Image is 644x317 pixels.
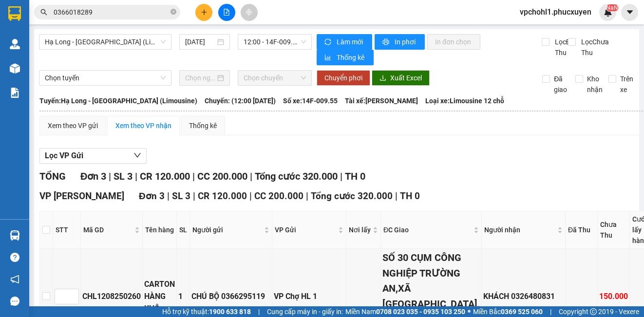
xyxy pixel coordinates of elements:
[255,170,338,182] span: Tổng cước 320.000
[349,224,371,235] span: Nơi lấy
[80,170,106,182] span: Đơn 3
[48,120,98,131] div: Xem theo VP gửi
[115,120,171,131] div: Xem theo VP nhận
[39,190,124,202] span: VP [PERSON_NAME]
[167,190,170,202] span: |
[400,190,420,202] span: TH 0
[205,95,276,106] span: Chuyến: (12:00 [DATE])
[223,9,230,16] span: file-add
[599,290,628,302] div: 150.000
[249,190,252,202] span: |
[345,95,418,106] span: Tài xế: [PERSON_NAME]
[425,95,504,106] span: Loại xe: Limousine 12 chỗ
[144,278,175,315] div: CARTON HÀNG KHÔ
[395,190,398,202] span: |
[616,74,637,95] span: Trên xe
[39,170,66,182] span: TỔNG
[473,306,543,317] span: Miền Bắc
[604,8,612,17] img: icon-new-feature
[550,306,551,317] span: |
[178,290,188,302] div: 1
[10,230,20,241] img: warehouse-icon
[10,39,20,49] img: warehouse-icon
[45,71,166,85] span: Chọn tuyến
[82,290,141,302] div: CHL1208250260
[372,70,430,86] button: downloadXuất Excel
[390,73,422,83] span: Xuất Excel
[383,224,472,235] span: ĐC Giao
[8,6,21,21] img: logo-vxr
[427,34,480,50] button: In đơn chọn
[337,52,366,63] span: Thống kê
[583,74,606,95] span: Kho nhận
[340,170,342,182] span: |
[192,170,195,182] span: |
[324,38,333,46] span: sync
[53,211,81,249] th: STT
[590,308,597,315] span: copyright
[185,37,215,47] input: 12/08/2025
[512,6,599,18] span: vpchohl1.phucxuyen
[317,70,370,86] button: Chuyển phơi
[170,9,176,15] span: close-circle
[345,170,365,182] span: TH 0
[283,95,338,106] span: Số xe: 14F-009.55
[337,37,364,47] span: Làm mới
[598,211,630,249] th: Chưa Thu
[185,73,215,83] input: Chọn ngày
[306,190,308,202] span: |
[10,88,20,98] img: solution-icon
[39,97,197,105] b: Tuyến: Hạ Long - [GEOGRAPHIC_DATA] (Limousine)
[40,9,47,16] span: search
[195,4,212,21] button: plus
[45,35,166,49] span: Hạ Long - Hà Nội (Limousine)
[114,170,133,182] span: SL 3
[109,170,111,182] span: |
[621,4,638,21] button: caret-down
[54,7,169,18] input: Tìm tên, số ĐT hoặc mã đơn
[10,297,19,306] span: message
[258,306,260,317] span: |
[376,308,465,316] strong: 0708 023 035 - 0935 103 250
[250,170,252,182] span: |
[484,224,555,235] span: Người nhận
[241,4,258,21] button: aim
[198,190,247,202] span: CR 120.000
[468,310,471,314] span: ⚪️
[45,149,83,162] span: Lọc VP Gửi
[246,9,252,16] span: aim
[10,253,19,262] span: question-circle
[275,224,336,235] span: VP Gửi
[577,37,610,58] span: Lọc Chưa Thu
[254,190,303,202] span: CC 200.000
[395,37,417,47] span: In phơi
[83,224,133,235] span: Mã GD
[625,8,634,17] span: caret-down
[551,37,576,58] span: Lọc Đã Thu
[324,54,333,62] span: bar-chart
[39,148,147,164] button: Lọc VP Gửi
[244,35,306,49] span: 12:00 - 14F-009.55
[379,75,386,82] span: download
[550,74,571,95] span: Đã giao
[189,120,217,131] div: Thống kê
[483,290,564,302] div: KHÁCH 0326480831
[317,50,374,65] button: bar-chartThống kê
[375,34,425,50] button: printerIn phơi
[218,4,235,21] button: file-add
[140,170,190,182] span: CR 120.000
[191,290,270,302] div: CHÚ BỘ 0366295119
[345,306,465,317] span: Miền Nam
[382,38,391,46] span: printer
[566,211,598,249] th: Đã Thu
[267,306,343,317] span: Cung cấp máy in - giấy in:
[501,308,543,316] strong: 0369 525 060
[192,224,262,235] span: Người gửi
[10,63,20,74] img: warehouse-icon
[244,71,306,85] span: Chọn chuyến
[274,290,344,302] div: VP Chợ HL 1
[135,170,137,182] span: |
[139,190,165,202] span: Đơn 3
[162,306,251,317] span: Hỗ trợ kỹ thuật:
[197,170,247,182] span: CC 200.000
